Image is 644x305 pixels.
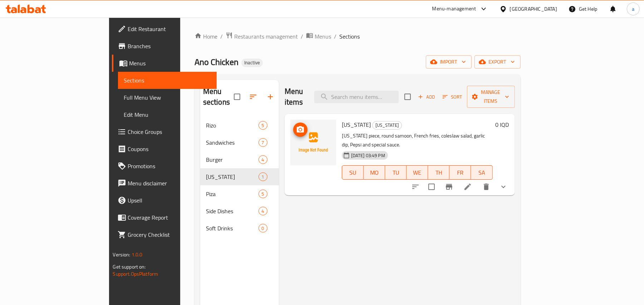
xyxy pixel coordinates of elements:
span: Select all sections [230,89,245,104]
button: import [426,55,472,69]
div: Kentucky [372,121,402,130]
button: Branch-specific-item [441,178,458,195]
button: Sort [441,91,464,102]
p: [US_STATE] piece, round samoon, French fries, coleslaw salad, garlic dip, Pepsi and special sauce. [342,131,493,149]
span: Edit Restaurant [128,25,211,33]
div: Piza5 [200,185,279,202]
span: 5 [259,122,267,129]
div: Sandwiches7 [200,134,279,151]
span: [US_STATE] [342,119,371,130]
span: Get support on: [113,262,146,271]
span: 4 [259,156,267,163]
span: 1.0.0 [132,250,143,259]
button: show more [495,178,512,195]
span: TH [431,167,447,178]
li: / [220,32,223,41]
button: upload picture [293,122,308,137]
h2: Menu items [285,86,306,107]
span: Side Dishes [206,207,259,215]
div: Rizo5 [200,117,279,134]
a: Coupons [112,140,217,157]
a: Branches [112,37,217,55]
div: items [259,121,267,130]
span: Burger [206,155,259,164]
a: Sections [118,72,217,89]
div: [US_STATE]1 [200,168,279,185]
span: Add item [415,91,438,102]
button: TU [385,165,407,180]
span: Grocery Checklist [128,230,211,239]
a: Choice Groups [112,123,217,140]
div: Side Dishes4 [200,202,279,220]
span: Sections [339,32,360,41]
div: items [259,155,267,164]
span: Restaurants management [234,32,298,41]
div: Soft Drinks [206,224,259,232]
span: Coupons [128,145,211,153]
button: WE [407,165,428,180]
div: items [259,207,267,215]
a: Full Menu View [118,89,217,106]
button: sort-choices [407,178,424,195]
span: Full Menu View [124,93,211,102]
a: Restaurants management [226,32,298,41]
a: Edit Menu [118,106,217,123]
span: 7 [259,139,267,146]
span: Version: [113,250,130,259]
span: Sort sections [245,88,262,105]
button: Add section [262,88,279,105]
span: TU [388,167,404,178]
span: Piza [206,190,259,198]
img: Kentucky [290,120,336,165]
span: 1 [259,174,267,180]
span: Menu disclaimer [128,179,211,187]
li: / [301,32,303,41]
div: Inactive [241,59,263,67]
span: WE [409,167,425,178]
span: MO [367,167,382,178]
div: Soft Drinks0 [200,220,279,237]
button: Manage items [467,86,515,108]
span: 0 [259,225,267,232]
div: items [259,172,267,181]
a: Edit menu item [463,182,472,191]
div: items [259,190,267,198]
span: 5 [259,191,267,197]
nav: breadcrumb [195,32,521,41]
svg: Show Choices [499,182,508,191]
span: Choice Groups [128,127,211,136]
li: / [334,32,336,41]
span: Promotions [128,162,211,170]
span: Sort items [438,91,467,102]
a: Grocery Checklist [112,226,217,243]
span: [US_STATE] [373,121,402,129]
span: 4 [259,208,267,215]
a: Coverage Report [112,209,217,226]
h6: 0 IQD [496,120,509,130]
input: search [314,91,399,103]
span: FR [452,167,468,178]
span: SA [474,167,490,178]
span: Select section [400,89,415,104]
a: Menus [112,55,217,72]
span: Select to update [424,179,439,194]
span: Upsell [128,196,211,205]
span: Menus [315,32,331,41]
span: Coverage Report [128,213,211,222]
div: Burger4 [200,151,279,168]
button: TH [428,165,449,180]
button: SA [471,165,492,180]
a: Menu disclaimer [112,175,217,192]
span: Add [417,93,436,101]
button: MO [364,165,385,180]
span: [DATE] 03:49 PM [348,152,388,159]
div: Kentucky [206,172,259,181]
div: Menu-management [432,5,476,13]
span: Edit Menu [124,110,211,119]
span: export [480,57,515,66]
span: Rizo [206,121,259,130]
a: Edit Restaurant [112,20,217,37]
